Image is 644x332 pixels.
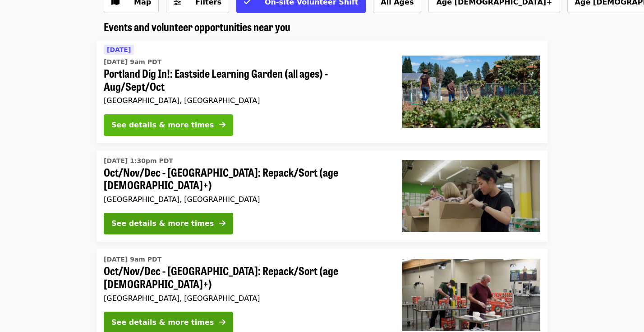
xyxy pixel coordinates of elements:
img: Portland Dig In!: Eastside Learning Garden (all ages) - Aug/Sept/Oct organized by Oregon Food Bank [402,56,540,128]
div: [GEOGRAPHIC_DATA], [GEOGRAPHIC_DATA] [104,195,388,204]
button: See details & more times [104,114,233,136]
a: See details for "Oct/Nov/Dec - Portland: Repack/Sort (age 8+)" [97,150,547,242]
div: [GEOGRAPHIC_DATA], [GEOGRAPHIC_DATA] [104,294,388,303]
a: See details for "Portland Dig In!: Eastside Learning Garden (all ages) - Aug/Sept/Oct" [97,41,547,143]
time: [DATE] 1:30pm PDT [104,156,173,166]
span: Portland Dig In!: Eastside Learning Garden (all ages) - Aug/Sept/Oct [104,67,388,93]
img: Oct/Nov/Dec - Portland: Repack/Sort (age 8+) organized by Oregon Food Bank [402,160,540,232]
i: arrow-right icon [219,318,225,327]
i: arrow-right icon [219,219,225,228]
span: Oct/Nov/Dec - [GEOGRAPHIC_DATA]: Repack/Sort (age [DEMOGRAPHIC_DATA]+) [104,166,388,192]
span: Oct/Nov/Dec - [GEOGRAPHIC_DATA]: Repack/Sort (age [DEMOGRAPHIC_DATA]+) [104,264,388,290]
div: See details & more times [111,120,214,131]
span: Events and volunteer opportunities near you [104,19,290,34]
time: [DATE] 9am PDT [104,57,161,67]
time: [DATE] 9am PDT [104,255,161,264]
div: See details & more times [111,317,214,328]
div: [GEOGRAPHIC_DATA], [GEOGRAPHIC_DATA] [104,96,388,105]
i: arrow-right icon [219,121,225,129]
span: [DATE] [107,46,131,53]
div: See details & more times [111,218,214,229]
img: Oct/Nov/Dec - Portland: Repack/Sort (age 16+) organized by Oregon Food Bank [402,259,540,331]
button: See details & more times [104,213,233,234]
